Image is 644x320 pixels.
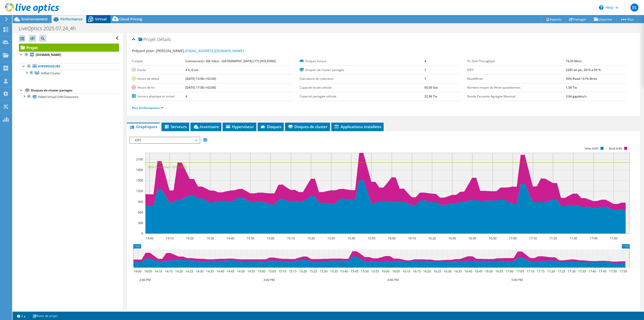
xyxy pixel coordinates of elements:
[495,269,503,273] text: 16:55
[433,269,441,273] text: 16:25
[132,48,155,53] label: Préparé pour:
[590,236,597,240] text: 17:40
[138,221,143,225] text: 300
[14,313,29,319] a: 2
[136,178,143,183] text: 1500
[185,68,199,72] b: 4 h, 0 mn
[467,94,566,99] label: Bande Passante Agrégée Maximal
[132,94,185,99] label: Servers physique et virtuel
[300,76,425,81] label: Exécutions de collecteur
[475,269,482,273] text: 16:45
[388,236,396,240] text: 16:00
[138,200,143,204] text: 900
[185,48,244,53] a: [EMAIL_ADDRESS][DOMAIN_NAME]
[590,15,616,23] a: Exporter
[541,15,566,23] a: Reports
[428,236,436,240] text: 16:20
[129,124,157,129] span: Graphiques
[226,236,234,240] text: 14:40
[309,269,317,273] text: 15:25
[609,147,623,150] text: Read IOPS
[148,165,187,169] text: 95th Percentile = 2015 IOPS
[132,76,185,81] label: Heure de début
[136,157,143,161] text: 2100
[132,106,164,110] a: Plus d'informations
[566,59,582,63] b: 74,20 Mo/s
[19,93,119,100] a: VxRail-Virtual-SAN-Datastore
[300,85,425,90] label: Capacité locale utilisée
[537,269,545,273] text: 17:15
[129,309,200,319] h2: Contrôles de graphique avancé
[95,17,107,21] span: Virtual
[19,70,119,76] a: VxRail-Cluster
[527,269,534,273] text: 17:10
[340,269,348,273] text: 15:40
[60,17,83,21] span: Performance
[506,269,513,273] text: 17:00
[300,59,425,64] label: Disques locaux
[403,269,410,273] text: 16:10
[327,236,335,240] text: 15:30
[185,77,216,81] b: [DATE] 13:58 (+02:00)
[132,137,197,143] span: IOPS
[138,37,156,42] span: Projet
[371,269,379,273] text: 15:55
[288,124,328,129] span: Disques de cluster
[193,124,219,129] span: Inventaire
[186,236,194,240] text: 14:20
[300,94,425,99] label: Capacité partagée utilisée
[289,269,297,273] text: 15:15
[175,269,183,273] text: 14:20
[132,59,185,64] label: Compte
[468,236,476,240] text: 16:40
[565,15,590,23] a: Partager
[568,269,576,273] text: 17:30
[307,236,315,240] text: 15:20
[185,59,276,63] b: Communes(< 20k hbts) - [GEOGRAPHIC_DATA] (17) [HOLDING]
[467,76,566,81] label: Read/Write
[330,269,338,273] text: 15:35
[216,269,224,273] text: 14:40
[299,269,307,273] text: 15:20
[258,269,265,273] text: 15:00
[247,236,254,240] text: 14:50
[136,189,143,193] text: 1200
[485,269,493,273] text: 16:50
[185,269,193,273] text: 14:25
[566,77,597,81] b: 39% Read / 61% Write
[619,269,627,273] text: 17:55
[566,94,587,98] b: 3,64 gigabits/s
[206,269,214,273] text: 14:35
[21,17,48,21] span: Environnement
[424,94,437,98] b: 22,96 Tio
[136,168,143,172] text: 1800
[392,269,400,273] text: 16:05
[157,36,171,42] span: Détails
[509,236,517,240] text: 17:00
[267,236,274,240] text: 15:00
[144,269,152,273] text: 14:05
[31,87,119,93] div: Disques de cluster partagés
[154,269,162,273] text: 14:10
[464,269,472,273] text: 16:40
[423,269,431,273] text: 16:20
[237,269,245,273] text: 14:50
[448,236,456,240] text: 16:30
[610,236,618,240] text: 17:50
[454,269,462,273] text: 16:35
[225,124,254,129] span: Hyperviseur
[467,67,566,73] label: IOPS
[165,269,173,273] text: 14:15
[300,67,425,73] label: Disques de cluster partagés
[278,269,286,273] text: 15:10
[196,269,204,273] text: 14:30
[166,236,174,240] text: 14:10
[368,236,375,240] text: 15:50
[185,85,216,90] b: [DATE] 17:58 (+02:00)
[361,269,369,273] text: 15:50
[444,269,452,273] text: 16:30
[19,44,119,52] a: Projet
[164,124,187,129] span: Serveurs
[408,236,416,240] text: 16:10
[247,269,255,273] text: 14:55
